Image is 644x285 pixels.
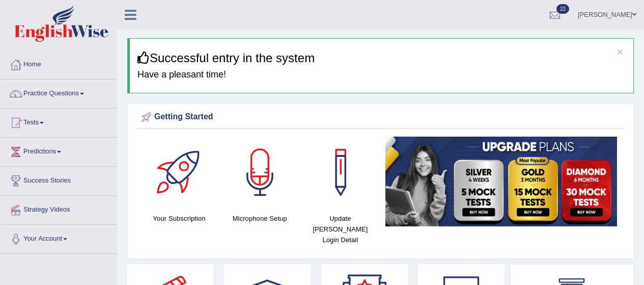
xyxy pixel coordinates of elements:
[556,4,569,14] span: 22
[139,110,622,125] div: Getting Started
[1,196,117,221] a: Strategy Videos
[137,70,626,80] h4: Have a pleasant time!
[1,50,117,76] a: Home
[305,213,375,245] h4: Update [PERSON_NAME] Login Detail
[1,80,117,105] a: Practice Questions
[617,46,623,57] button: ×
[137,51,626,65] h3: Successful entry in the system
[1,109,117,134] a: Tests
[144,213,214,224] h4: Your Subscription
[1,138,117,163] a: Predictions
[385,137,617,226] img: small5.jpg
[225,213,295,224] h4: Microphone Setup
[1,225,117,250] a: Your Account
[1,167,117,192] a: Success Stories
